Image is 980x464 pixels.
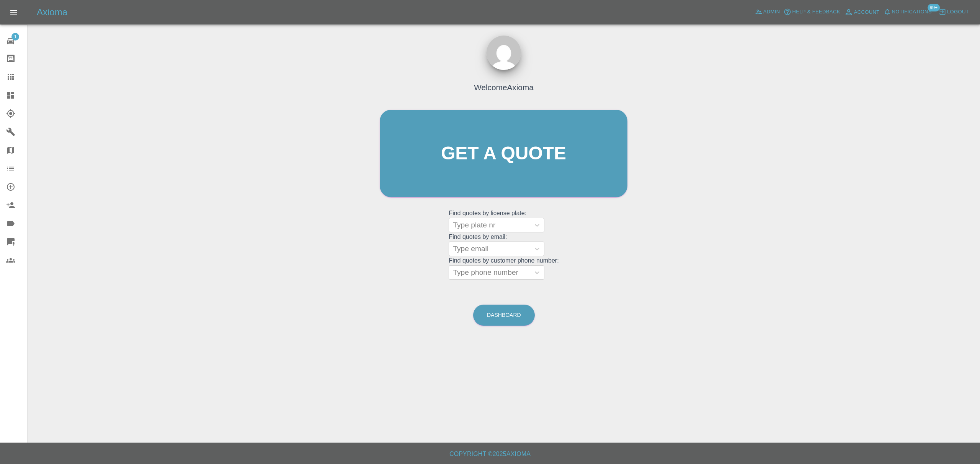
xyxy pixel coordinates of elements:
a: Get a quote [380,110,627,197]
span: Admin [763,8,780,16]
span: Notifications [892,8,932,16]
button: Logout [937,6,971,18]
button: Open drawer [5,3,23,21]
grid: Find quotes by license plate: [449,210,559,232]
span: 1 [11,33,19,41]
h4: Welcome Axioma [474,81,534,93]
a: Account [842,6,882,18]
img: ... [487,36,521,70]
button: Help & Feedback [782,6,842,18]
span: Logout [947,8,969,16]
h6: Copyright © 2025 Axioma [6,449,974,459]
grid: Find quotes by customer phone number: [449,257,559,280]
span: 99+ [928,4,940,11]
grid: Find quotes by email: [449,234,559,256]
h5: Axioma [37,6,67,18]
span: Account [854,8,880,17]
a: Dashboard [473,305,535,326]
button: Notifications [882,6,934,18]
span: Help & Feedback [792,8,840,16]
a: Admin [753,6,782,18]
